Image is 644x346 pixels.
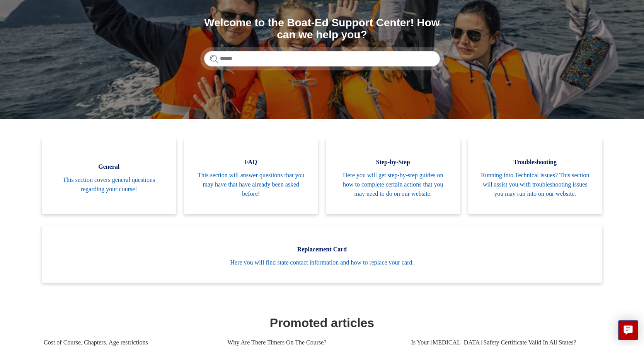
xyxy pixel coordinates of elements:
[53,245,591,254] span: Replacement Card
[44,314,600,332] h1: Promoted articles
[480,158,591,167] span: Troubleshooting
[204,51,440,66] input: Search
[337,171,449,198] span: Here you will get step-by-step guides on how to complete certain actions that you may need to do ...
[196,158,307,167] span: FAQ
[618,320,638,340] button: Live chat
[53,258,591,267] span: Here you will find state contact information and how to replace your card.
[326,138,460,214] a: Step-by-Step Here you will get step-by-step guides on how to complete certain actions that you ma...
[53,175,165,194] span: This section covers general questions regarding your course!
[42,226,602,283] a: Replacement Card Here you will find state contact information and how to replace your card.
[196,171,307,198] span: This section will answer questions that you may have that have already been asked before!
[204,17,440,41] h1: Welcome to the Boat-Ed Support Center! How can we help you?
[184,138,319,214] a: FAQ This section will answer questions that you may have that have already been asked before!
[53,162,165,171] span: General
[480,171,591,198] span: Running into Technical issues? This section will assist you with troubleshooting issues you may r...
[468,138,603,214] a: Troubleshooting Running into Technical issues? This section will assist you with troubleshooting ...
[337,158,449,167] span: Step-by-Step
[42,138,176,214] a: General This section covers general questions regarding your course!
